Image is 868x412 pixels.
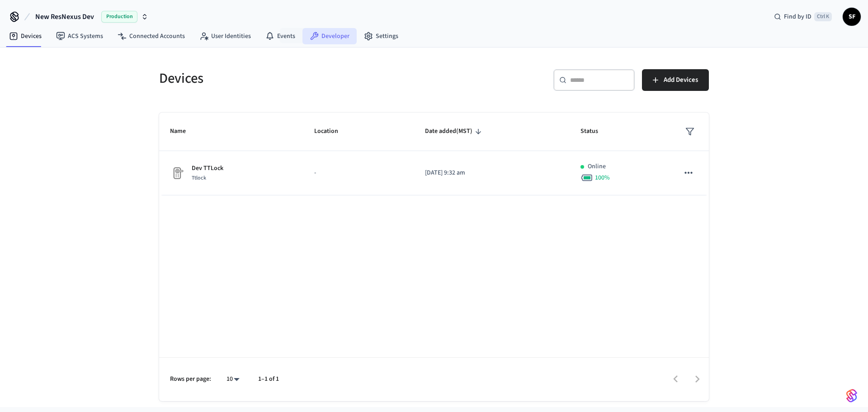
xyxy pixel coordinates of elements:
[425,168,559,178] p: [DATE] 9:32 am
[35,11,94,22] span: New ResNexus Dev
[49,28,110,44] a: ACS Systems
[425,124,484,138] span: Date added(MST)
[258,374,279,384] p: 1–1 of 1
[314,168,403,178] p: -
[846,388,857,403] img: SeamLogoGradient.69752ec5.svg
[222,373,244,386] div: 10
[642,69,709,91] button: Add Devices
[192,28,258,44] a: User Identities
[159,113,709,195] table: sticky table
[258,28,302,44] a: Events
[302,28,357,44] a: Developer
[595,173,610,182] span: 100 %
[843,8,861,26] button: SF
[844,9,860,25] span: SF
[170,124,198,138] span: Name
[192,164,223,173] p: Dev TTLock
[101,11,137,23] span: Production
[357,28,406,44] a: Settings
[159,69,429,88] h5: Devices
[314,124,350,138] span: Location
[814,12,832,21] span: Ctrl K
[664,74,698,86] span: Add Devices
[784,12,811,21] span: Find by ID
[110,28,192,44] a: Connected Accounts
[170,374,211,384] p: Rows per page:
[767,9,839,25] div: Find by IDCtrl K
[192,174,206,182] span: Ttlock
[588,162,606,171] p: Online
[170,166,184,180] img: Placeholder Lock Image
[580,124,610,138] span: Status
[2,28,49,44] a: Devices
